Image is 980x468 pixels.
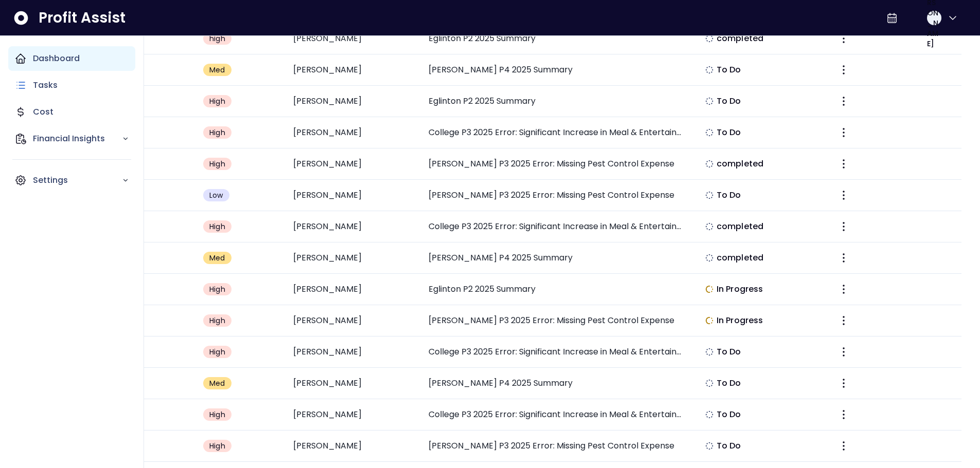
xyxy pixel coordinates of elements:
[420,148,691,180] td: [PERSON_NAME] P3 2025 Error: Missing Pest Control Expense
[834,186,853,204] button: More
[717,220,763,233] span: completed
[834,155,853,173] button: More
[33,133,122,145] p: Financial Insights
[209,65,225,75] span: Med
[420,117,691,148] td: College P3 2025 Error: Significant Increase in Meal & Entertainment
[209,221,225,232] span: High
[705,66,714,74] img: Not yet Started
[834,437,853,455] button: More
[834,311,853,330] button: More
[705,222,714,231] img: completed
[717,64,741,76] span: To Do
[420,399,691,430] td: College P3 2025 Error: Significant Increase in Meal & Entertainment
[209,378,225,388] span: Med
[717,346,741,358] span: To Do
[420,54,691,86] td: [PERSON_NAME] P4 2025 Summary
[285,336,420,368] td: [PERSON_NAME]
[420,211,691,242] td: College P3 2025 Error: Significant Increase in Meal & Entertainment
[717,440,741,452] span: To Do
[209,347,225,357] span: High
[285,148,420,180] td: [PERSON_NAME]
[420,274,691,305] td: Eglinton P2 2025 Summary
[705,316,714,325] img: In Progress
[420,242,691,274] td: [PERSON_NAME] P4 2025 Summary
[717,32,763,45] span: completed
[209,159,225,169] span: High
[420,368,691,399] td: [PERSON_NAME] P4 2025 Summary
[705,379,714,387] img: Not yet Started
[209,284,225,294] span: High
[285,211,420,242] td: [PERSON_NAME]
[285,242,420,274] td: [PERSON_NAME]
[705,254,714,262] img: completed
[285,54,420,86] td: [PERSON_NAME]
[705,34,714,43] img: completed
[705,128,714,137] img: Not yet Started
[209,315,225,326] span: High
[717,314,763,327] span: In Progress
[717,95,741,107] span: To Do
[420,180,691,211] td: [PERSON_NAME] P3 2025 Error: Missing Pest Control Expense
[285,305,420,336] td: [PERSON_NAME]
[705,191,714,199] img: Not yet Started
[717,408,741,421] span: To Do
[209,96,225,106] span: High
[717,189,741,201] span: To Do
[834,217,853,236] button: More
[285,180,420,211] td: [PERSON_NAME]
[717,252,763,264] span: completed
[33,79,58,91] p: Tasks
[33,52,80,65] p: Dashboard
[33,174,122,186] p: Settings
[209,127,225,138] span: High
[705,160,714,168] img: completed
[705,348,714,356] img: Not yet Started
[33,106,54,118] p: Cost
[834,343,853,361] button: More
[834,405,853,424] button: More
[420,305,691,336] td: [PERSON_NAME] P3 2025 Error: Missing Pest Control Expense
[705,442,714,450] img: Not yet Started
[834,374,853,392] button: More
[705,97,714,105] img: Not yet Started
[834,280,853,298] button: More
[705,410,714,419] img: Not yet Started
[717,126,741,139] span: To Do
[834,123,853,142] button: More
[834,249,853,267] button: More
[705,285,714,293] img: In Progress
[285,274,420,305] td: [PERSON_NAME]
[209,33,225,44] span: high
[285,399,420,430] td: [PERSON_NAME]
[420,23,691,54] td: Eglinton P2 2025 Summary
[717,283,763,295] span: In Progress
[209,253,225,263] span: Med
[285,368,420,399] td: [PERSON_NAME]
[420,336,691,368] td: College P3 2025 Error: Significant Increase in Meal & Entertainment
[717,158,763,170] span: completed
[420,86,691,117] td: Eglinton P2 2025 Summary
[209,409,225,420] span: High
[834,92,853,110] button: More
[834,29,853,48] button: More
[420,430,691,462] td: [PERSON_NAME] P3 2025 Error: Missing Pest Control Expense
[834,61,853,79] button: More
[717,377,741,389] span: To Do
[285,23,420,54] td: [PERSON_NAME]
[209,190,223,200] span: Low
[285,117,420,148] td: [PERSON_NAME]
[209,441,225,451] span: High
[285,430,420,462] td: [PERSON_NAME]
[285,86,420,117] td: [PERSON_NAME]
[39,9,126,27] span: Profit Assist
